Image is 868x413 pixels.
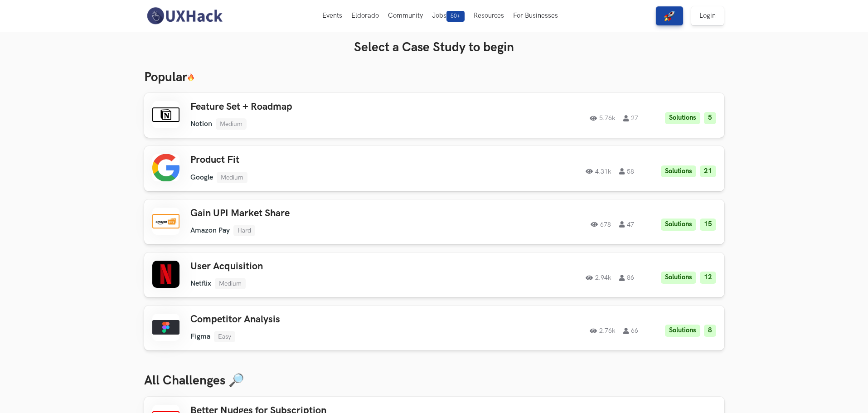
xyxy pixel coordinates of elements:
[691,6,724,25] a: Login
[190,226,230,235] li: Amazon Pay
[190,208,448,219] h3: Gain UPI Market Share
[190,261,448,272] h3: User Acquisition
[664,10,675,21] img: rocket
[623,328,638,334] span: 66
[144,40,724,55] h3: Select a Case Study to begin
[190,120,212,128] li: Notion
[591,221,611,228] span: 678
[190,101,448,113] h3: Feature Set + Roadmap
[144,70,724,85] h3: Popular
[619,168,634,175] span: 58
[144,373,724,389] h3: All Challenges 🔎
[190,154,448,166] h3: Product Fit
[217,172,247,183] li: Medium
[661,165,696,178] li: Solutions
[144,146,724,191] a: Product FitGoogleMedium4.31k58Solutions21
[619,221,634,228] span: 47
[700,165,716,178] li: 21
[704,112,716,124] li: 5
[190,314,448,326] h3: Competitor Analysis
[619,275,634,281] span: 86
[187,73,194,81] img: 🔥
[144,93,724,138] a: Feature Set + RoadmapNotionMedium5.76k27Solutions5
[661,272,696,284] li: Solutions
[144,306,724,350] a: Competitor AnalysisFigmaEasy2.76k66Solutions8
[144,6,225,25] img: UXHack-logo.png
[144,253,724,297] a: User AcquisitionNetflixMedium2.94k86Solutions12
[623,115,638,121] span: 27
[665,325,700,337] li: Solutions
[144,199,724,244] a: Gain UPI Market ShareAmazon PayHard67847Solutions15
[233,225,255,236] li: Hard
[665,112,700,124] li: Solutions
[704,325,716,337] li: 8
[214,331,235,342] li: Easy
[190,279,211,288] li: Netflix
[190,332,210,341] li: Figma
[590,328,615,334] span: 2.76k
[586,168,611,175] span: 4.31k
[216,118,247,130] li: Medium
[215,278,246,289] li: Medium
[190,173,213,182] li: Google
[700,219,716,231] li: 15
[446,11,465,22] span: 50+
[661,219,696,231] li: Solutions
[590,115,615,121] span: 5.76k
[700,272,716,284] li: 12
[586,275,611,281] span: 2.94k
